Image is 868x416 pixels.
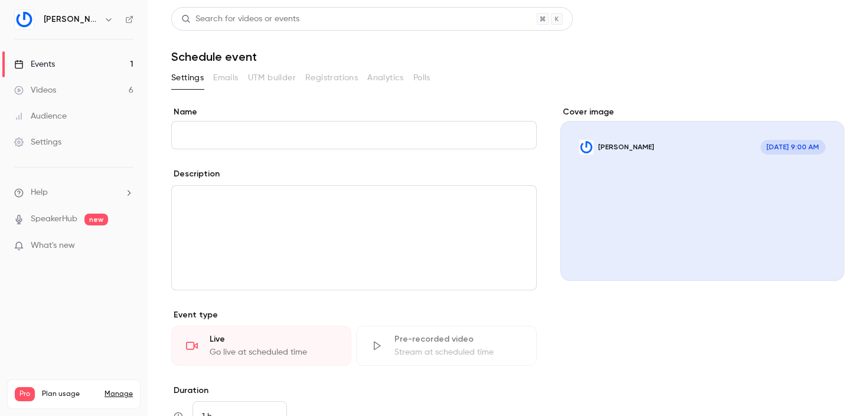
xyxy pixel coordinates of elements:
h6: [PERSON_NAME] [44,14,99,25]
span: Help [31,186,48,199]
div: Audience [14,110,67,122]
div: Search for videos or events [181,13,299,25]
li: help-dropdown-opener [14,186,133,199]
div: Videos [14,84,56,96]
div: Pre-recorded videoStream at scheduled time [356,326,536,366]
label: Duration [171,385,537,397]
label: Cover image [560,106,844,118]
div: Go live at scheduled time [210,346,337,358]
span: UTM builder [248,72,296,84]
a: SpeakerHub [31,213,77,225]
a: Manage [105,389,133,399]
span: Emails [213,72,238,84]
div: LiveGo live at scheduled time [171,326,351,366]
div: Stream at scheduled time [394,346,521,358]
label: Name [171,106,537,118]
div: Settings [14,136,61,148]
p: Event type [171,309,537,321]
section: Cover image [560,106,844,281]
span: What's new [31,240,75,252]
img: Gino LegalTech [15,10,34,29]
div: Events [14,58,55,70]
div: editor [172,186,536,290]
span: Polls [413,72,430,84]
div: Pre-recorded video [394,333,521,345]
div: Live [210,333,337,345]
span: Registrations [305,72,358,84]
span: new [84,214,108,225]
span: Pro [15,387,35,401]
span: Analytics [367,72,404,84]
h1: Schedule event [171,50,844,64]
iframe: Noticeable Trigger [119,241,133,251]
section: description [171,185,537,290]
button: Settings [171,68,204,87]
span: Plan usage [42,389,97,399]
label: Description [171,168,220,180]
